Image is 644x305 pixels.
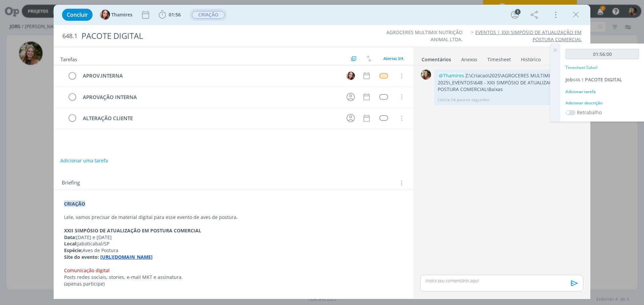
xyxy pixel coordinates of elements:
a: AGROCERES MULTIMIX NUTRIÇÃO ANIMAL LTDA. [386,29,463,42]
div: Adicionar tarefa [566,89,639,95]
strong: Site do evento: [64,254,99,260]
button: 01:56 [157,9,182,20]
p: Timesheet Salvo! [566,65,597,71]
p: [DATE] e [DATE] [64,234,403,241]
div: 1 [515,9,521,15]
img: arrow-down-up.svg [367,56,371,62]
span: 648.1 [62,32,77,40]
div: Adicionar descrição [566,100,639,106]
button: T [345,71,356,81]
span: Thamires [111,12,132,17]
strong: Data: [64,234,76,240]
div: ALTERAÇÃO CLIENTE [80,114,340,123]
div: PACOTE DIGITAL [79,28,363,44]
strong: XXII SIMPÓSIO DE ATUALIZAÇÃO EM POSTURA COMERCIAL [64,227,201,234]
div: APROVAÇÃO INTERNA [80,93,340,101]
div: dialog [54,5,590,299]
p: Lele, vamos precisar de material digital para esse evento de aves de postura. [64,214,403,221]
a: Histórico [521,53,541,63]
span: Tarefas [60,55,77,63]
span: há poucos segundos [451,97,489,103]
strong: Local: [64,240,77,247]
div: APROV.INTERNA [80,72,340,80]
label: Retrabalho [577,109,602,116]
img: L [421,70,431,80]
span: Briefing [62,179,80,187]
strong: CRIAÇÃO [64,201,85,207]
button: Adicionar uma tarefa [60,155,108,167]
a: Job648.1PACOTE DIGITAL [566,76,622,83]
span: PACOTE DIGITAL [585,76,622,83]
p: Jaboticabal/SP [64,240,403,247]
span: @Thamires [439,72,464,79]
span: 648.1 [573,77,584,83]
span: CRIAÇÃO [192,11,225,19]
span: Abertas 3/4 [383,56,403,61]
div: Anexos [461,56,477,63]
button: 1 [509,9,520,20]
span: Comunicação digital [64,267,110,274]
p: Z:\Criacao\2025\AGROCERES MULTIMIX\CRIAÇÃO 2025\_EVENTOS\648 - XXII SIMPÓSIO DE ATUALIZAÇÃO EM PO... [438,72,579,93]
a: [URL][DOMAIN_NAME] [100,254,153,260]
img: T [346,72,355,80]
a: Comentários [421,53,451,63]
strong: Espécie: [64,247,83,253]
p: (apenas participe) [64,281,403,287]
button: TThamires [100,10,132,20]
a: Timesheet [487,53,511,63]
p: Aves de Postura [64,247,403,254]
p: Letícia [438,97,450,103]
span: Concluir [67,12,88,17]
button: Concluir [62,9,93,21]
a: EVENTOS | XXII SIMPÓSIO DE ATUALIZAÇÃO EM POSTURA COMERCIAL [475,29,582,42]
button: CRIAÇÃO [192,11,225,19]
img: T [100,10,110,20]
span: 01:56 [169,11,181,18]
p: Posts redes sociais, stories, e-mail MKT e assinatura. [64,274,403,281]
